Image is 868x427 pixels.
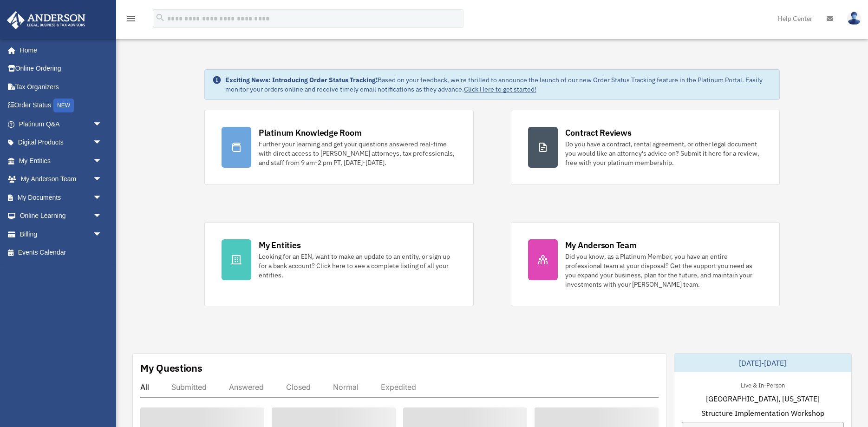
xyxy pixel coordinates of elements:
div: My Anderson Team [565,239,637,251]
div: Normal [333,382,359,392]
a: menu [125,16,137,24]
span: arrow_drop_down [93,207,111,226]
a: My Entities Looking for an EIN, want to make an update to an entity, or sign up for a bank accoun... [204,222,474,306]
span: arrow_drop_down [93,115,111,134]
div: Submitted [171,382,207,392]
a: Billingarrow_drop_down [7,225,116,243]
div: Expedited [381,382,416,392]
div: Answered [229,382,264,392]
a: Home [7,41,111,59]
div: My Questions [140,361,202,375]
a: Digital Productsarrow_drop_down [7,133,116,152]
i: search [155,13,165,23]
a: My Entitiesarrow_drop_down [7,151,116,170]
div: Did you know, as a Platinum Member, you have an entire professional team at your disposal? Get th... [565,252,763,289]
div: Do you have a contract, rental agreement, or other legal document you would like an attorney's ad... [565,139,763,167]
span: arrow_drop_down [93,188,111,207]
div: Closed [286,382,311,392]
a: My Anderson Teamarrow_drop_down [7,170,116,189]
a: Tax Organizers [7,78,116,96]
a: Click Here to get started! [464,85,536,93]
div: [DATE]-[DATE] [674,354,851,372]
a: Contract Reviews Do you have a contract, rental agreement, or other legal document you would like... [511,110,780,185]
img: Anderson Advisors Platinum Portal [4,11,88,29]
span: [GEOGRAPHIC_DATA], [US_STATE] [706,393,820,404]
a: My Documentsarrow_drop_down [7,188,116,207]
div: All [140,382,149,392]
span: arrow_drop_down [93,170,111,189]
a: Platinum Knowledge Room Further your learning and get your questions answered real-time with dire... [204,110,474,185]
img: User Pic [847,12,861,25]
div: My Entities [259,239,300,251]
a: Order StatusNEW [7,96,116,115]
a: Online Ordering [7,59,116,78]
div: Looking for an EIN, want to make an update to an entity, or sign up for a bank account? Click her... [259,252,457,280]
strong: Exciting News: Introducing Order Status Tracking! [225,76,378,84]
div: Based on your feedback, we're thrilled to announce the launch of our new Order Status Tracking fe... [225,75,772,94]
div: Platinum Knowledge Room [259,127,362,138]
span: Structure Implementation Workshop [701,407,824,419]
a: Events Calendar [7,243,116,262]
a: Online Learningarrow_drop_down [7,207,116,225]
div: NEW [53,99,74,112]
div: Live & In-Person [733,380,792,389]
span: arrow_drop_down [93,151,111,171]
div: Further your learning and get your questions answered real-time with direct access to [PERSON_NAM... [259,139,457,167]
span: arrow_drop_down [93,225,111,244]
i: menu [125,13,137,24]
span: arrow_drop_down [93,133,111,152]
div: Contract Reviews [565,127,632,138]
a: My Anderson Team Did you know, as a Platinum Member, you have an entire professional team at your... [511,222,780,306]
a: Platinum Q&Aarrow_drop_down [7,115,116,133]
